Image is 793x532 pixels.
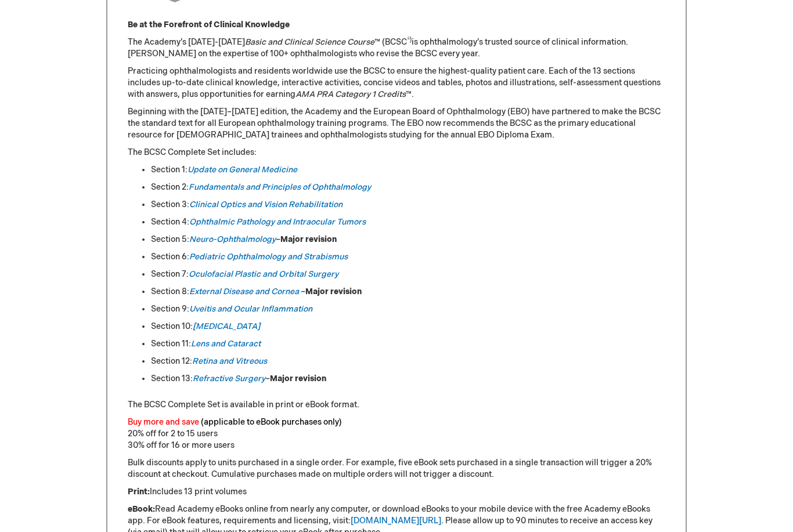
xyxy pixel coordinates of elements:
[280,234,337,244] strong: Major revision
[128,457,665,480] p: Bulk discounts apply to units purchased in a single order. For example, five eBook sets purchased...
[189,304,312,314] a: Uveitis and Ocular Inflammation
[128,147,665,158] p: The BCSC Complete Set includes:
[128,504,155,514] strong: eBook:
[189,200,343,209] a: Clinical Optics and Vision Rehabilitation
[128,20,290,30] strong: Be at the Forefront of Clinical Knowledge
[201,417,342,427] font: (applicable to eBook purchases only)
[151,321,665,332] li: Section 10:
[128,37,665,60] p: The Academy’s [DATE]-[DATE] ™ (BCSC is ophthalmology’s trusted source of clinical information. [P...
[193,321,260,331] a: [MEDICAL_DATA]
[407,37,412,44] sup: ®)
[151,269,665,280] li: Section 7:
[305,287,362,296] strong: Major revision
[128,487,150,497] strong: Print:
[191,339,261,349] a: Lens and Cataract
[151,251,665,263] li: Section 6:
[295,89,406,99] em: AMA PRA Category 1 Credits
[151,356,665,367] li: Section 12:
[189,234,276,244] a: Neuro-Ophthalmology
[151,164,665,176] li: Section 1:
[189,269,338,279] a: Oculofacial Plastic and Orbital Surgery
[128,417,199,427] font: Buy more and save
[128,417,665,451] p: 20% off for 2 to 15 users 30% off for 16 or more users
[151,303,665,315] li: Section 9:
[245,37,374,47] em: Basic and Clinical Science Course
[151,182,665,193] li: Section 2:
[189,217,366,227] a: Ophthalmic Pathology and Intraocular Tumors
[351,516,441,526] a: [DOMAIN_NAME][URL]
[151,286,665,298] li: Section 8: –
[188,165,297,175] a: Update on General Medicine
[189,287,299,296] a: External Disease and Cornea
[128,106,665,141] p: Beginning with the [DATE]–[DATE] edition, the Academy and the European Board of Ophthalmology (EB...
[270,374,326,383] strong: Major revision
[128,66,665,100] p: Practicing ophthalmologists and residents worldwide use the BCSC to ensure the highest-quality pa...
[192,356,267,366] a: Retina and Vitreous
[189,182,371,192] a: Fundamentals and Principles of Ophthalmology
[151,216,665,228] li: Section 4:
[151,338,665,350] li: Section 11:
[151,234,665,245] li: Section 5: –
[128,486,665,498] p: Includes 13 print volumes
[189,252,348,262] a: Pediatric Ophthalmology and Strabismus
[151,373,665,385] li: Section 13: –
[193,374,265,383] a: Refractive Surgery
[151,199,665,211] li: Section 3:
[128,399,665,411] p: The BCSC Complete Set is available in print or eBook format.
